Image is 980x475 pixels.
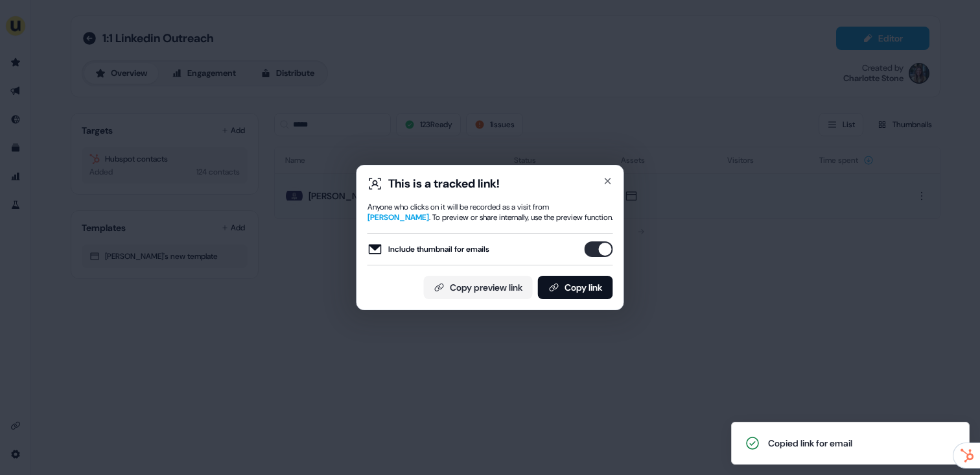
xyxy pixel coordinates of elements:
[768,437,852,450] div: Copied link for email
[367,202,613,223] div: Anyone who clicks on it will be recorded as a visit from . To preview or share internally, use th...
[388,176,500,191] div: This is a tracked link!
[367,241,489,257] label: Include thumbnail for emails
[424,276,533,299] button: Copy preview link
[367,212,429,223] span: [PERSON_NAME]
[538,276,613,299] button: Copy link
